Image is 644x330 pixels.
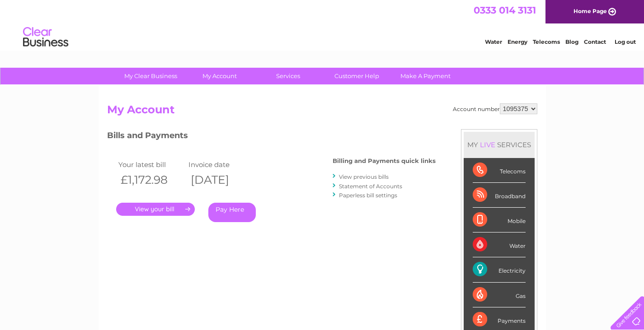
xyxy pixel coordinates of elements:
a: View previous bills [339,173,389,180]
a: 0333 014 3131 [474,5,536,16]
div: Electricity [473,257,526,282]
div: Broadband [473,183,526,208]
a: My Clear Business [113,68,188,84]
a: Pay Here [208,203,256,222]
a: Statement of Accounts [339,183,402,190]
a: Make A Payment [388,68,463,84]
div: Gas [473,283,526,307]
a: Paperless bill settings [339,192,397,199]
a: My Account [182,68,257,84]
td: Your latest bill [116,158,186,171]
a: Telecoms [533,38,560,45]
h3: Bills and Payments [107,129,436,145]
div: Mobile [473,208,526,232]
td: Invoice date [186,158,256,171]
a: . [116,203,195,216]
h4: Billing and Payments quick links [333,158,436,164]
a: Energy [508,38,527,45]
a: Customer Help [320,68,394,84]
a: Water [485,38,502,45]
a: Services [251,68,325,84]
a: Log out [615,38,636,45]
th: [DATE] [186,171,256,189]
div: LIVE [478,140,497,149]
div: Account number [453,103,537,114]
div: Water [473,232,526,257]
a: Blog [565,38,578,45]
div: Telecoms [473,158,526,183]
img: logo.png [23,23,69,51]
div: Clear Business is a trading name of Verastar Limited (registered in [GEOGRAPHIC_DATA] No. 3667643... [109,5,536,44]
a: Contact [584,38,606,45]
th: £1,172.98 [116,171,186,189]
h2: My Account [107,103,537,121]
div: MY SERVICES [464,132,535,158]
